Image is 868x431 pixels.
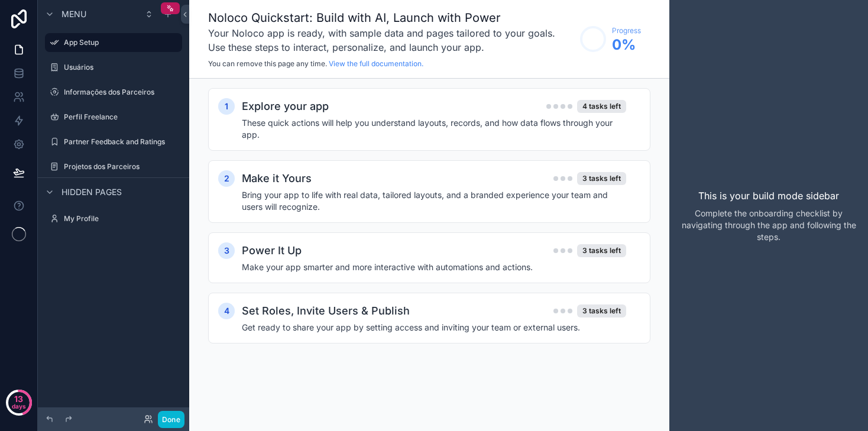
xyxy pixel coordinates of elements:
p: 13 [14,393,23,405]
label: Usuários [64,63,180,72]
a: Usuários [45,58,182,77]
span: Hidden pages [61,186,122,198]
a: Partner Feedback and Ratings [45,132,182,151]
span: Menu [61,8,86,20]
a: Projetos dos Parceiros [45,157,182,176]
span: 0 % [612,35,641,54]
label: Projetos dos Parceiros [64,162,180,171]
span: Progress [612,26,641,35]
h1: Noloco Quickstart: Build with AI, Launch with Power [208,9,574,26]
label: App Setup [64,38,175,47]
label: Partner Feedback and Ratings [64,137,180,147]
a: Informações dos Parceiros [45,83,182,102]
a: Perfil Freelance [45,108,182,127]
p: days [12,398,26,414]
a: My Profile [45,209,182,228]
span: You can remove this page any time. [208,59,327,68]
a: App Setup [45,33,182,52]
h3: Your Noloco app is ready, with sample data and pages tailored to your goals. Use these steps to i... [208,26,574,54]
label: My Profile [64,214,180,223]
label: Perfil Freelance [64,112,180,122]
p: Complete the onboarding checklist by navigating through the app and following the steps. [679,208,859,243]
button: Done [158,411,184,428]
p: This is your build mode sidebar [698,189,839,203]
label: Informações dos Parceiros [64,88,180,97]
a: View the full documentation. [329,59,423,68]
